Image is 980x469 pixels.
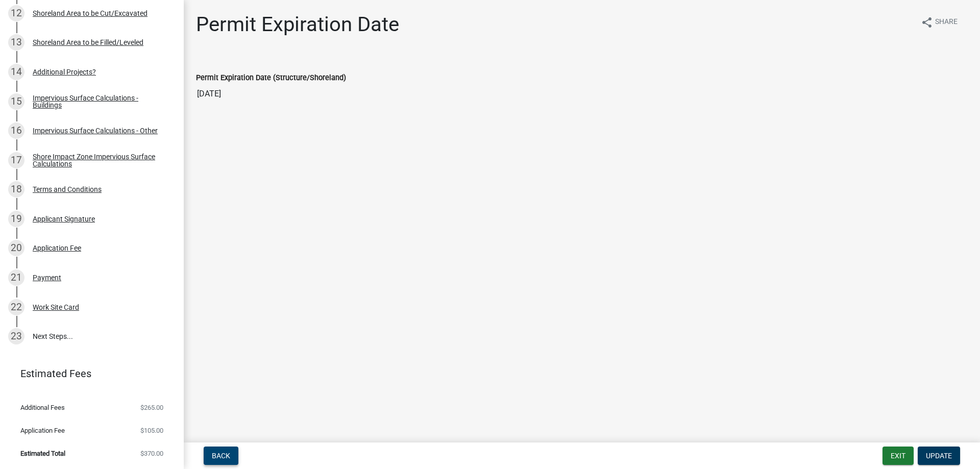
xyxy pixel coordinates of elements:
[33,244,81,252] div: Application Fee
[33,215,95,223] div: Applicant Signature
[8,64,24,80] div: 14
[8,328,24,344] div: 23
[196,12,399,37] h1: Permit Expiration Date
[8,269,24,286] div: 21
[33,10,148,17] div: Shoreland Area to be Cut/Excavated
[918,447,960,465] button: Update
[140,427,163,434] span: $105.00
[8,299,24,315] div: 22
[926,452,952,460] span: Update
[8,181,24,198] div: 18
[8,240,24,256] div: 20
[8,5,24,21] div: 12
[8,363,167,384] a: Estimated Fees
[33,68,96,76] div: Additional Projects?
[935,16,958,29] span: Share
[8,34,24,51] div: 13
[33,304,79,311] div: Work Site Card
[8,122,24,139] div: 16
[212,452,230,460] span: Back
[20,427,65,434] span: Application Fee
[8,211,24,227] div: 19
[20,450,65,457] span: Estimated Total
[33,39,143,46] div: Shoreland Area to be Filled/Leveled
[33,94,167,109] div: Impervious Surface Calculations - Buildings
[20,404,65,411] span: Additional Fees
[913,12,966,32] button: shareShare
[196,75,346,82] label: Permit Expiration Date (Structure/Shoreland)
[33,153,167,167] div: Shore Impact Zone Impervious Surface Calculations
[8,152,24,168] div: 17
[8,93,24,110] div: 15
[33,186,102,193] div: Terms and Conditions
[883,447,914,465] button: Exit
[33,274,61,281] div: Payment
[33,127,158,134] div: Impervious Surface Calculations - Other
[921,16,933,29] i: share
[140,404,163,411] span: $265.00
[140,450,163,457] span: $370.00
[204,447,238,465] button: Back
